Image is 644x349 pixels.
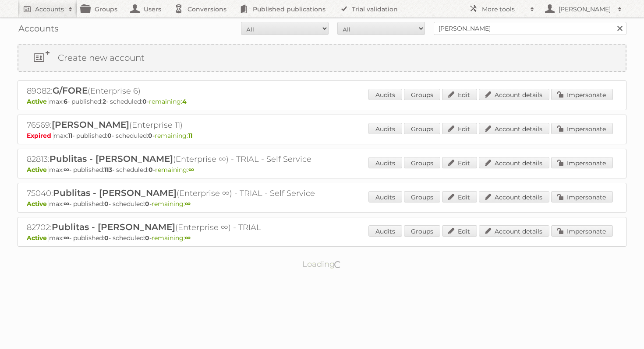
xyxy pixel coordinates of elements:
[404,225,440,237] a: Groups
[479,225,549,237] a: Account details
[442,191,477,202] a: Edit
[556,5,613,14] h2: [PERSON_NAME]
[27,166,617,174] p: max: - published: - scheduled: -
[64,98,67,105] strong: 6
[149,98,187,105] span: remaining:
[442,157,477,168] a: Edit
[482,5,526,14] h2: More tools
[35,5,64,14] h2: Accounts
[479,157,549,168] a: Account details
[142,98,147,105] strong: 0
[27,222,333,233] h2: 82702: (Enterprise ∞) - TRIAL
[64,166,69,174] strong: ∞
[145,200,149,208] strong: 0
[27,132,53,140] span: Expired
[479,191,549,202] a: Account details
[145,234,149,242] strong: 0
[104,200,109,208] strong: 0
[27,166,49,174] span: Active
[27,154,333,165] h2: 82813: (Enterprise ∞) - TRIAL - Self Service
[182,98,187,105] strong: 4
[104,234,109,242] strong: 0
[155,166,194,174] span: remaining:
[64,234,69,242] strong: ∞
[148,132,152,140] strong: 0
[404,157,440,168] a: Groups
[152,200,191,208] span: remaining:
[404,123,440,134] a: Groups
[64,200,69,208] strong: ∞
[275,255,370,273] p: Loading
[27,98,49,105] span: Active
[188,132,192,140] strong: 11
[155,132,192,140] span: remaining:
[50,154,173,164] span: Publitas - [PERSON_NAME]
[52,222,175,232] span: Publitas - [PERSON_NAME]
[27,234,49,242] span: Active
[107,132,112,140] strong: 0
[368,89,402,100] a: Audits
[404,191,440,202] a: Groups
[368,157,402,168] a: Audits
[18,45,626,71] a: Create new account
[404,89,440,100] a: Groups
[27,200,49,208] span: Active
[27,119,333,131] h2: 76569: (Enterprise 11)
[27,98,617,105] p: max: - published: - scheduled: -
[152,234,191,242] span: remaining:
[551,123,613,134] a: Impersonate
[53,85,88,96] span: G/FORE
[368,225,402,237] a: Audits
[551,191,613,202] a: Impersonate
[551,157,613,168] a: Impersonate
[27,132,617,140] p: max: - published: - scheduled: -
[68,132,72,140] strong: 11
[185,200,191,208] strong: ∞
[188,166,194,174] strong: ∞
[551,89,613,100] a: Impersonate
[442,225,477,237] a: Edit
[185,234,191,242] strong: ∞
[551,225,613,237] a: Impersonate
[27,200,617,208] p: max: - published: - scheduled: -
[149,166,153,174] strong: 0
[103,98,106,105] strong: 2
[53,188,177,198] span: Publitas - [PERSON_NAME]
[479,123,549,134] a: Account details
[27,85,333,97] h2: 89082: (Enterprise 6)
[479,89,549,100] a: Account details
[52,119,129,130] span: [PERSON_NAME]
[368,123,402,134] a: Audits
[442,123,477,134] a: Edit
[104,166,112,174] strong: 113
[27,234,617,242] p: max: - published: - scheduled: -
[368,191,402,202] a: Audits
[442,89,477,100] a: Edit
[27,188,333,199] h2: 75040: (Enterprise ∞) - TRIAL - Self Service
